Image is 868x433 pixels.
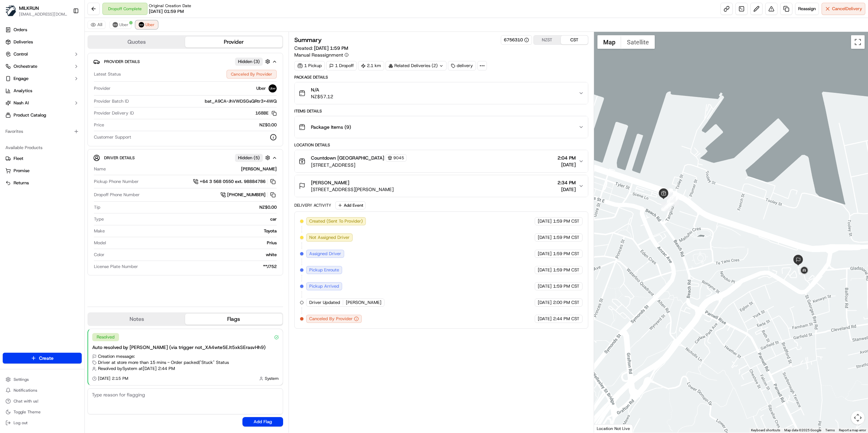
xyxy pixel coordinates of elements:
[94,192,140,198] span: Dropoff Phone Number
[597,35,621,49] button: Show street map
[94,166,106,172] span: Name
[294,37,322,43] h3: Summary
[113,22,118,27] img: uber-new-logo.jpeg
[294,108,588,114] div: Items Details
[393,155,404,161] span: 9045
[3,24,82,35] a: Orders
[294,61,325,70] div: 1 Pickup
[294,51,349,58] button: Manual Reassignment
[295,116,588,138] button: Package Items (9)
[557,154,576,161] span: 2:04 PM
[149,8,184,15] span: [DATE] 01:59 PM
[94,110,134,116] span: Provider Delivery ID
[311,179,349,186] span: [PERSON_NAME]
[538,251,552,257] span: [DATE]
[538,283,552,289] span: [DATE]
[851,411,865,425] button: Map camera controls
[14,377,29,382] span: Settings
[193,178,277,185] button: +64 3 568 0550 ext. 98884786
[670,196,679,205] div: 15
[98,353,135,359] span: Creation message:
[294,142,588,148] div: Location Details
[3,153,82,164] button: Fleet
[294,75,588,80] div: Package Details
[14,388,37,393] span: Notifications
[553,300,579,306] span: 2:00 PM CST
[107,228,277,234] div: Toyota
[19,12,67,17] button: [EMAIL_ADDRESS][DOMAIN_NAME]
[295,82,588,104] button: N/ANZ$57.12
[3,165,82,176] button: Promise
[98,366,137,372] span: Resolved by System
[19,5,39,12] button: MILKRUN
[309,316,353,322] span: Canceled By Provider
[3,418,82,428] button: Log out
[839,428,866,432] a: Report a map error
[108,166,277,172] div: [PERSON_NAME]
[14,398,38,404] span: Chat with us!
[668,197,676,206] div: 4
[538,234,552,241] span: [DATE]
[825,428,835,432] a: Terms (opens in new tab)
[3,353,82,364] button: Create
[553,283,579,289] span: 1:59 PM CST
[94,228,105,234] span: Make
[256,85,266,91] span: Uber
[39,355,54,362] span: Create
[553,234,579,241] span: 1:59 PM CST
[335,201,366,209] button: Add Event
[667,198,676,207] div: 13
[238,155,260,161] span: Hidden ( 5 )
[534,36,561,44] button: NZST
[107,252,277,258] div: white
[94,85,111,91] span: Provider
[3,110,82,121] a: Product Catalog
[294,51,343,58] span: Manual Reassignment
[104,155,135,161] span: Driver Details
[14,100,29,106] span: Nash AI
[14,156,23,162] span: Fleet
[94,240,106,246] span: Model
[309,267,339,273] span: Pickup Enroute
[235,153,272,162] button: Hidden (5)
[5,180,79,186] a: Returns
[92,333,119,341] div: Resolved
[235,57,272,66] button: Hidden (3)
[104,59,140,64] span: Provider Details
[94,98,129,104] span: Provider Batch ID
[94,204,100,210] span: Tip
[94,264,138,270] span: License Plate Number
[220,191,277,199] a: [PHONE_NUMBER]
[663,188,672,197] div: 5
[94,71,121,77] span: Latest Status
[557,186,576,193] span: [DATE]
[94,122,104,128] span: Price
[3,61,82,72] button: Orchestrate
[311,86,333,93] span: N/A
[561,36,588,44] button: CST
[798,6,816,12] span: Reassign
[3,126,82,137] div: Favorites
[98,359,229,366] span: Driver at store more than 15 mins - Order packed | "Stuck" Status
[110,21,132,29] button: Uber
[5,168,79,174] a: Promise
[255,110,277,116] button: 168BE
[538,300,552,306] span: [DATE]
[311,154,384,161] span: Countdown [GEOGRAPHIC_DATA]
[553,267,579,273] span: 1:59 PM CST
[311,124,351,130] span: Package Items ( 9 )
[14,76,28,82] span: Engage
[103,204,277,210] div: NZ$0.00
[557,161,576,168] span: [DATE]
[663,188,671,197] div: 16
[119,22,129,27] span: Uber
[14,409,41,415] span: Toggle Theme
[314,45,348,51] span: [DATE] 1:59 PM
[259,122,277,128] span: NZ$0.00
[94,216,104,222] span: Type
[386,61,447,70] div: Related Deliveries (2)
[139,366,175,372] span: at [DATE] 2:44 PM
[670,197,679,205] div: 14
